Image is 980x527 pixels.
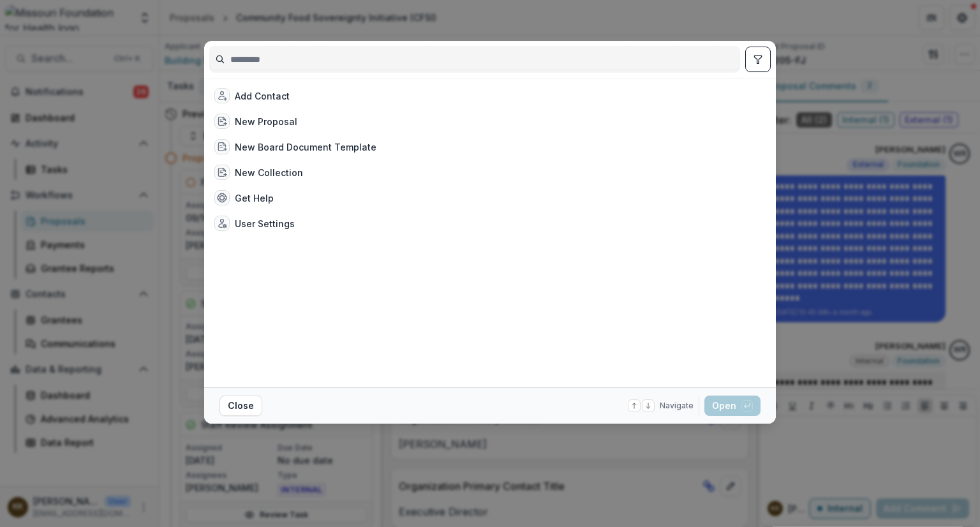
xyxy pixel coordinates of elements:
div: New Proposal [235,115,297,128]
div: New Collection [235,166,303,179]
button: Open [704,396,761,416]
button: Close [219,396,262,416]
div: Get Help [235,191,274,205]
button: toggle filters [745,47,771,72]
span: Navigate [660,400,694,412]
div: Add Contact [235,89,290,103]
div: New Board Document Template [235,140,376,154]
div: User Settings [235,217,295,230]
